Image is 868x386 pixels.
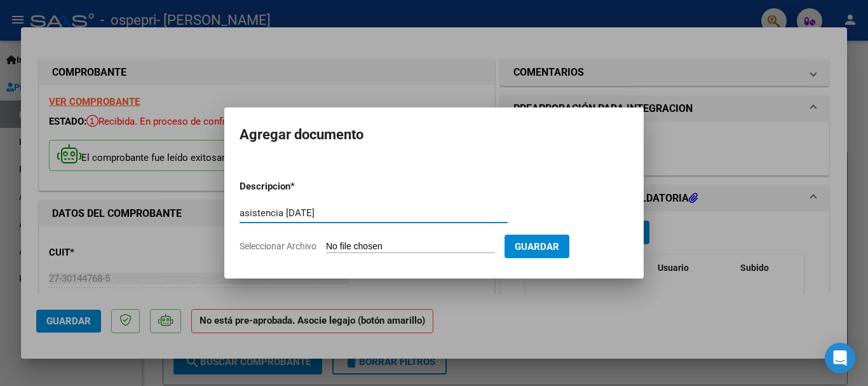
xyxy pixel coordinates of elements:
span: Guardar [515,241,559,252]
div: Open Intercom Messenger [825,343,855,373]
span: Seleccionar Archivo [240,241,316,251]
button: Guardar [505,235,569,258]
h2: Agregar documento [240,123,628,147]
p: Descripcion [240,179,356,194]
